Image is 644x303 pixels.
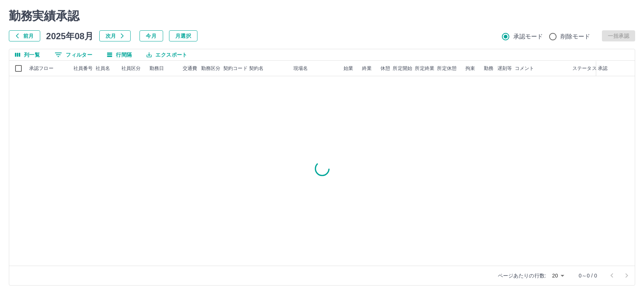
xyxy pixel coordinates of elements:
div: 交通費 [183,61,197,76]
div: 承認 [596,61,635,76]
span: 削除モード [561,32,590,41]
div: 承認フロー [29,61,54,76]
div: 所定終業 [415,61,434,76]
div: 拘束 [458,61,476,76]
div: 社員区分 [121,61,141,76]
button: 前月 [9,30,40,41]
div: 契約名 [249,61,264,76]
button: フィルター表示 [49,49,98,60]
button: 月選択 [169,30,197,41]
p: 0～0 / 0 [579,272,597,279]
div: 所定開始 [393,61,412,76]
button: 行間隔 [101,49,138,60]
div: 20 [549,270,567,281]
div: 社員名 [94,61,120,76]
div: コメント [513,61,571,76]
div: 始業 [336,61,355,76]
div: 承認 [598,61,607,76]
div: 交通費 [181,61,200,76]
div: ステータス [571,61,615,76]
div: 勤務区分 [200,61,222,76]
div: 社員名 [96,61,110,76]
div: 所定休憩 [437,61,457,76]
div: 契約コード [223,61,248,76]
div: 拘束 [465,61,475,76]
div: 勤務 [484,61,493,76]
button: エクスポート [141,49,193,60]
div: 終業 [355,61,373,76]
div: 遅刻等 [497,61,512,76]
p: ページあたりの行数: [498,272,546,279]
div: 現場名 [293,61,308,76]
div: ステータス [572,61,597,76]
div: 勤務区分 [201,61,221,76]
div: 社員番号 [73,61,93,76]
div: 承認フロー [28,61,72,76]
div: 所定休憩 [436,61,458,76]
div: 契約コード [222,61,248,76]
div: 勤務日 [149,61,164,76]
div: 現場名 [292,61,336,76]
span: 承認モード [513,32,543,41]
h5: 2025年08月 [46,30,93,41]
div: 終業 [362,61,372,76]
button: 次月 [99,30,131,41]
div: 休憩 [373,61,392,76]
div: 社員番号 [72,61,94,76]
button: 列選択 [9,49,46,60]
div: 契約名 [248,61,292,76]
div: 始業 [344,61,353,76]
div: 休憩 [380,61,390,76]
div: 所定開始 [392,61,414,76]
div: 社員区分 [120,61,148,76]
div: コメント [515,61,534,76]
div: 遅刻等 [495,61,513,76]
h2: 勤務実績承認 [9,9,635,23]
div: 所定終業 [414,61,436,76]
div: 勤務日 [148,61,181,76]
div: 勤務 [476,61,495,76]
button: 今月 [140,30,163,41]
